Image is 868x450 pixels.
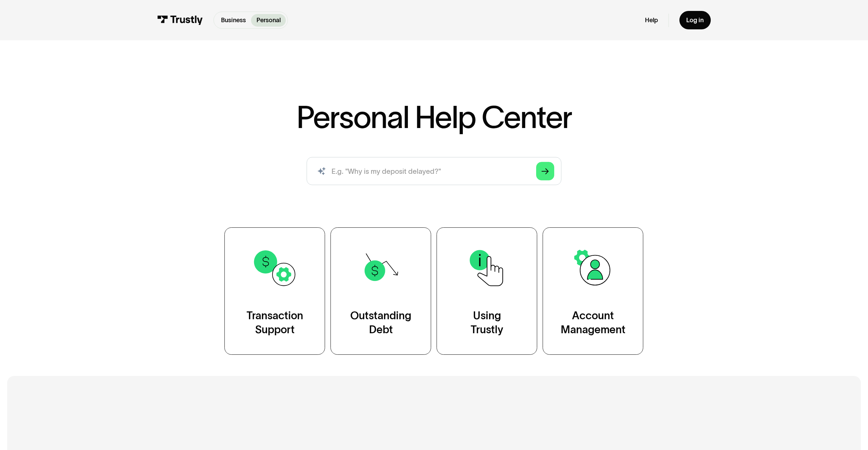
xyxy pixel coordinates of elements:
[247,309,303,337] div: Transaction Support
[679,11,711,29] a: Log in
[543,227,643,355] a: AccountManagement
[350,309,411,337] div: Outstanding Debt
[330,227,431,355] a: OutstandingDebt
[224,227,325,355] a: TransactionSupport
[686,16,704,24] div: Log in
[296,102,572,132] h1: Personal Help Center
[221,16,246,25] p: Business
[251,14,286,27] a: Personal
[307,157,561,185] form: Search
[216,14,251,27] a: Business
[256,16,281,25] p: Personal
[307,157,561,185] input: search
[645,16,658,24] a: Help
[561,309,626,337] div: Account Management
[471,309,503,337] div: Using Trustly
[437,227,537,355] a: UsingTrustly
[157,15,203,25] img: Trustly Logo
